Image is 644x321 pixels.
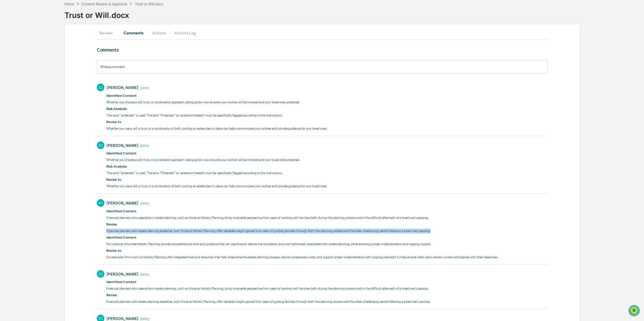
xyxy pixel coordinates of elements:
div: [PERSON_NAME] [106,201,139,205]
div: [PERSON_NAME] [106,316,139,321]
strong: Identified Content: [106,236,137,239]
span: Pylon [50,86,61,89]
button: Comments [120,27,148,39]
a: 🗄️Attestations [35,62,65,71]
time: Saturday, September 27, 2025 at 12:34:41 AM MST [139,85,149,90]
strong: Identified Content: [106,94,137,98]
strong: Revise: [106,222,118,226]
time: Wednesday, September 17, 2025 at 12:48:40 PM MST [139,201,149,205]
strong: Revise to: [106,120,122,124]
p: Financial planners with estate planning expertise, such those at Holistic Planning, offer valuabl... [106,299,431,304]
a: 🖐️Preclearance [3,62,35,71]
div: [PERSON_NAME] [106,143,139,148]
a: Powered byPylon [36,85,61,89]
strong: Risk Analysis: [106,107,127,111]
button: Activity Log [170,27,200,39]
strong: Revise to: [106,249,122,253]
p: Whether you use a will, a trust, or a combination of both, putting an estate plan in place can he... [106,126,327,131]
div: [PERSON_NAME] [106,272,139,277]
div: SC [97,142,104,149]
span: Data Lookup [10,73,32,78]
time: Wednesday, September 17, 2025 at 12:46:40 PM MST [139,316,149,321]
div: Content Review & Approval [82,2,127,6]
button: Start new chat [86,40,92,46]
a: 🔎Data Lookup [3,71,34,80]
p: Whether you use a will, a trust, or a combination of both, putting an estate plan in place can he... [106,184,327,189]
img: 1746055101610-c473b297-6a78-478c-a979-82029cc54cd1 [5,39,14,48]
time: Saturday, September 27, 2025 at 12:34:17 AM MST [139,143,149,148]
p: ​ [106,280,431,285]
button: Review [97,27,120,39]
div: SC [97,84,104,91]
span: Preclearance [10,64,33,69]
div: Trust or Will.docx [64,7,644,20]
strong: Identified Content: [106,280,137,284]
p: Whether you choose a will, trust, or combination approach, taking action now ensures your wishes ... [106,100,327,105]
p: Whether you choose a will, trust, or combination approach, taking action now ensures your wishes ... [106,157,327,163]
div: 🖐️ [5,64,9,68]
p: ​ [106,93,327,98]
p: Financial planners who specialize in estate planning, such as those at Holistic Planning, bring i... [106,286,431,291]
span: Attestations [42,64,63,69]
div: Start new chat [17,39,83,44]
div: 🔎 [5,74,9,78]
p: Financial planners with estate planning expertise, such those at Holistic Planning, offer valuabl... [106,228,498,234]
strong: Identified Content: [106,151,137,155]
div: [PERSON_NAME] [106,85,139,90]
div: secondary tabs example [97,27,548,39]
div: 🗄️ [37,64,41,68]
p: Financial planners who specialize in estate planning, such as those at Holistic Planning, bring i... [106,215,498,220]
strong: Identified Content: [106,209,137,213]
p: ​ [106,235,498,240]
div: We're available if you need us! [17,44,64,48]
p: For example, firms such as Holistic Planning offer integrated tools and resources that help strea... [106,255,498,260]
div: SC [97,199,104,207]
strong: Revise to: [106,178,122,181]
div: Home [64,2,74,6]
strong: Revise: [106,293,118,297]
button: Actions [148,27,170,39]
p: The word "protected" is used. The term "Protected" (or variations thereof) must be specifically f... [106,171,327,176]
p: For instance, firms like Holistic Planning provide comprehensive tools and guidance that can sign... [106,242,498,247]
time: Wednesday, September 17, 2025 at 12:48:16 PM MST [139,272,149,276]
div: SC [97,270,104,278]
p: How can we help? [5,11,92,19]
strong: Risk Analysis: [106,165,127,168]
p: The word "protected" is used. The term "Protected" (or variations thereof) must be specifically f... [106,113,327,118]
div: Trust or Will.docx [135,2,164,6]
p: ​ [106,151,327,156]
iframe: Open customer support [628,304,641,318]
p: ​ [106,209,498,214]
h3: Comments [97,47,548,53]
